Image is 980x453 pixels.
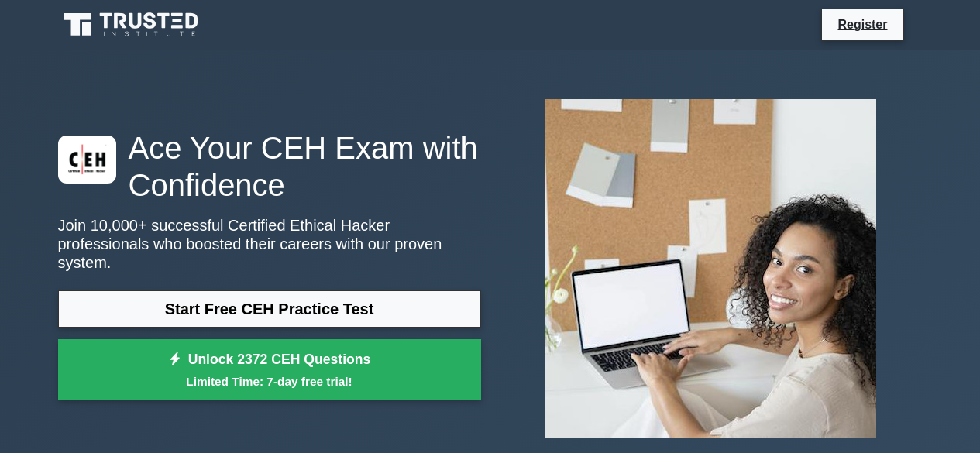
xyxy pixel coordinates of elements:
small: Limited Time: 7-day free trial! [77,372,462,390]
h1: Ace Your CEH Exam with Confidence [58,129,481,204]
a: Register [828,15,896,34]
a: Start Free CEH Practice Test [58,290,481,328]
p: Join 10,000+ successful Certified Ethical Hacker professionals who boosted their careers with our... [58,216,481,272]
a: Unlock 2372 CEH QuestionsLimited Time: 7-day free trial! [58,339,481,401]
